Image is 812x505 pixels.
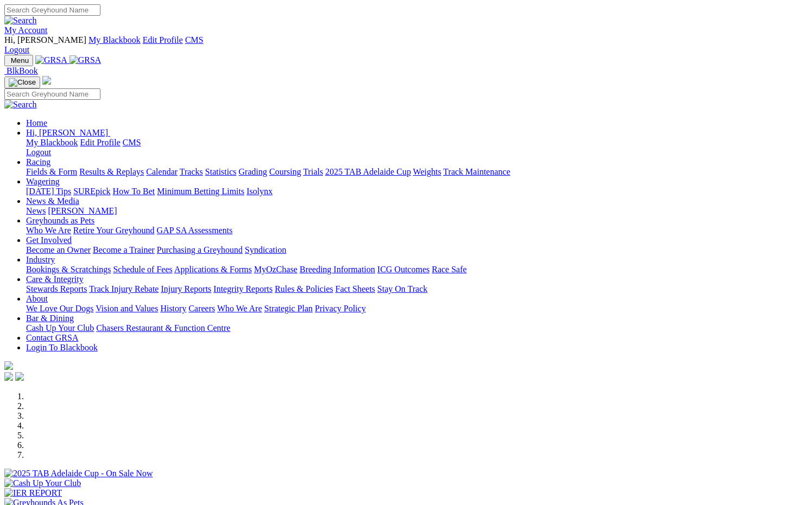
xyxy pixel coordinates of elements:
a: Injury Reports [161,284,211,293]
button: Toggle navigation [4,55,33,66]
div: News & Media [26,206,808,216]
a: Bookings & Scratchings [26,265,111,274]
a: My Blackbook [88,35,141,44]
a: Statistics [205,167,237,176]
a: Who We Are [26,226,71,235]
a: Tracks [180,167,203,176]
a: Vision and Values [96,304,158,313]
img: facebook.svg [4,372,13,381]
div: Care & Integrity [26,284,808,294]
a: Trials [303,167,323,176]
span: BlkBook [7,66,38,75]
img: Search [4,16,37,25]
a: Calendar [146,167,177,176]
a: News & Media [26,196,79,206]
a: Who We Are [217,304,262,313]
img: logo-grsa-white.png [4,361,13,370]
a: Hi, [PERSON_NAME] [26,128,110,137]
a: CMS [185,35,204,44]
a: ICG Outcomes [377,265,429,274]
img: Search [4,100,37,110]
div: Industry [26,265,808,274]
a: Privacy Policy [315,304,366,313]
a: Minimum Betting Limits [157,187,244,196]
a: Greyhounds as Pets [26,216,94,225]
img: IER REPORT [4,488,62,498]
a: Stewards Reports [26,284,87,293]
div: Racing [26,167,808,177]
img: Close [9,78,36,87]
div: My Account [4,35,808,55]
a: Bar & Dining [26,314,74,323]
a: Care & Integrity [26,274,84,284]
img: Cash Up Your Club [4,478,81,488]
span: Menu [11,56,29,65]
a: Retire Your Greyhound [73,226,155,235]
button: Toggle navigation [4,76,40,88]
a: Home [26,118,47,127]
img: logo-grsa-white.png [42,76,51,85]
div: Hi, [PERSON_NAME] [26,138,808,157]
a: News [26,206,46,215]
a: Schedule of Fees [113,265,172,274]
div: Bar & Dining [26,323,808,333]
a: [PERSON_NAME] [48,206,117,215]
div: Wagering [26,187,808,196]
a: Chasers Restaurant & Function Centre [96,323,230,333]
a: Race Safe [432,265,466,274]
a: Fields & Form [26,167,77,176]
a: Edit Profile [143,35,183,44]
a: How To Bet [113,187,155,196]
a: We Love Our Dogs [26,304,93,313]
img: twitter.svg [15,372,24,381]
a: About [26,294,48,303]
a: 2025 TAB Adelaide Cup [325,167,411,176]
a: Track Injury Rebate [89,284,158,293]
a: Wagering [26,177,60,186]
a: [DATE] Tips [26,187,71,196]
span: Hi, [PERSON_NAME] [4,35,86,44]
a: Stay On Track [377,284,427,293]
a: Cash Up Your Club [26,323,94,333]
a: Syndication [245,245,286,254]
div: Greyhounds as Pets [26,226,808,235]
a: BlkBook [4,66,38,75]
div: Get Involved [26,245,808,255]
a: Fact Sheets [335,284,375,293]
a: Results & Replays [79,167,144,176]
a: Edit Profile [80,138,120,147]
span: Hi, [PERSON_NAME] [26,128,108,137]
input: Search [4,88,100,100]
a: CMS [123,138,141,147]
a: Logout [26,148,51,157]
a: My Blackbook [26,138,78,147]
a: Become a Trainer [93,245,155,254]
a: Track Maintenance [443,167,510,176]
a: Get Involved [26,235,72,245]
a: Applications & Forms [174,265,252,274]
a: Industry [26,255,55,264]
a: My Account [4,25,48,35]
a: Breeding Information [300,265,375,274]
a: Integrity Reports [213,284,272,293]
a: Coursing [269,167,301,176]
img: GRSA [69,55,101,65]
a: Rules & Policies [275,284,333,293]
a: History [160,304,186,313]
a: GAP SA Assessments [157,226,233,235]
a: Racing [26,157,50,167]
a: Weights [413,167,441,176]
a: Login To Blackbook [26,343,98,352]
a: SUREpick [73,187,110,196]
a: Grading [239,167,267,176]
a: Purchasing a Greyhound [157,245,243,254]
a: Strategic Plan [264,304,313,313]
img: GRSA [35,55,67,65]
img: 2025 TAB Adelaide Cup - On Sale Now [4,469,153,478]
a: Careers [188,304,215,313]
a: Isolynx [246,187,272,196]
div: About [26,304,808,314]
a: Become an Owner [26,245,91,254]
a: Logout [4,45,29,54]
input: Search [4,4,100,16]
